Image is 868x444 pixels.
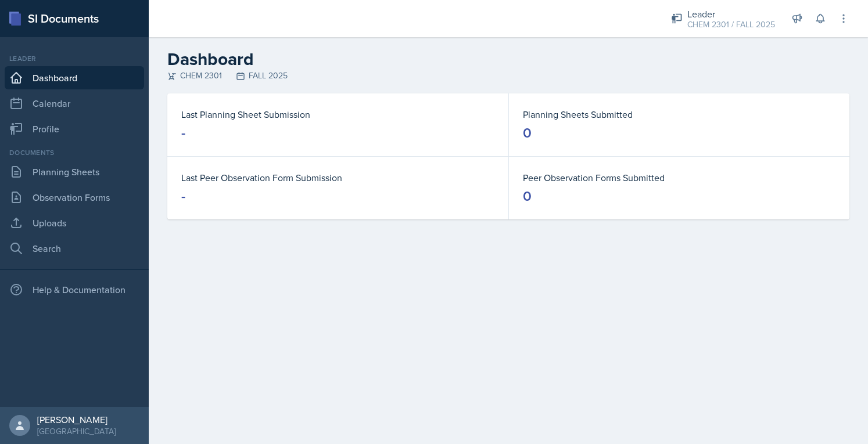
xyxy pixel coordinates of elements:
[181,171,494,185] dt: Last Peer Observation Form Submission
[167,70,849,82] div: CHEM 2301 FALL 2025
[5,186,144,209] a: Observation Forms
[5,66,144,89] a: Dashboard
[5,117,144,140] a: Profile
[687,19,775,31] div: CHEM 2301 / FALL 2025
[523,124,532,142] div: 0
[5,160,144,183] a: Planning Sheets
[687,7,775,21] div: Leader
[523,107,835,121] dt: Planning Sheets Submitted
[181,187,185,205] div: -
[523,171,835,185] dt: Peer Observation Forms Submitted
[37,425,116,437] div: [GEOGRAPHIC_DATA]
[5,92,144,115] a: Calendar
[5,53,144,64] div: Leader
[167,49,849,70] h2: Dashboard
[5,211,144,234] a: Uploads
[5,237,144,260] a: Search
[5,278,144,301] div: Help & Documentation
[523,187,532,205] div: 0
[181,124,185,142] div: -
[5,147,144,158] div: Documents
[37,414,116,425] div: [PERSON_NAME]
[181,107,494,121] dt: Last Planning Sheet Submission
